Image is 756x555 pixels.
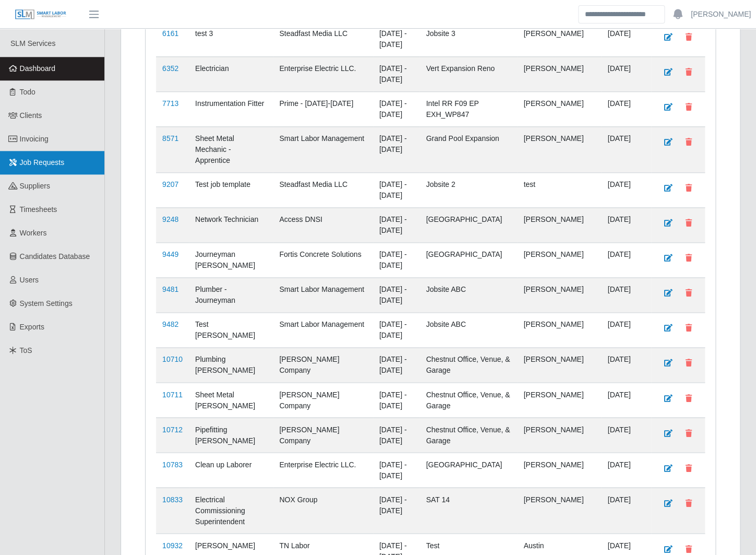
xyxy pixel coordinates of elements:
[517,417,601,452] td: [PERSON_NAME]
[419,172,517,207] td: Jobsite 2
[20,299,73,308] span: System Settings
[517,347,601,382] td: [PERSON_NAME]
[419,312,517,347] td: Jobsite ABC
[517,382,601,417] td: [PERSON_NAME]
[162,250,178,258] a: 9449
[419,21,517,56] td: Jobsite 3
[189,56,273,91] td: Electrician
[419,382,517,417] td: Chestnut Office, Venue, & Garage
[419,417,517,452] td: Chestnut Office, Venue, & Garage
[601,487,651,533] td: [DATE]
[373,452,420,487] td: [DATE] - [DATE]
[189,126,273,172] td: Sheet Metal Mechanic - Apprentice
[373,312,420,347] td: [DATE] - [DATE]
[419,126,517,172] td: Grand Pool Expansion
[273,172,373,207] td: Steadfast Media LLC
[419,452,517,487] td: [GEOGRAPHIC_DATA]
[162,541,183,549] a: 10932
[162,460,183,468] a: 10783
[517,91,601,126] td: [PERSON_NAME]
[20,111,42,120] span: Clients
[273,126,373,172] td: Smart Labor Management
[189,417,273,452] td: Pipefitting [PERSON_NAME]
[189,452,273,487] td: Clean up Laborer
[273,277,373,312] td: Smart Labor Management
[373,56,420,91] td: [DATE] - [DATE]
[601,452,651,487] td: [DATE]
[373,277,420,312] td: [DATE] - [DATE]
[20,323,44,331] span: Exports
[601,242,651,277] td: [DATE]
[373,126,420,172] td: [DATE] - [DATE]
[273,242,373,277] td: Fortis Concrete Solutions
[517,277,601,312] td: [PERSON_NAME]
[419,91,517,126] td: Intel RR F09 EP EXH_WP847
[20,346,32,355] span: ToS
[162,99,178,108] a: 7713
[189,172,273,207] td: Test job template
[189,21,273,56] td: test 3
[419,487,517,533] td: SAT 14
[601,56,651,91] td: [DATE]
[517,207,601,242] td: [PERSON_NAME]
[601,312,651,347] td: [DATE]
[189,242,273,277] td: Journeyman [PERSON_NAME]
[273,417,373,452] td: [PERSON_NAME] Company
[20,252,90,261] span: Candidates Database
[189,312,273,347] td: Test [PERSON_NAME]
[189,91,273,126] td: Instrumentation Fitter
[162,180,178,188] a: 9207
[373,207,420,242] td: [DATE] - [DATE]
[601,126,651,172] td: [DATE]
[601,382,651,417] td: [DATE]
[601,347,651,382] td: [DATE]
[20,158,65,167] span: Job Requests
[189,277,273,312] td: Plumber - Journeyman
[373,347,420,382] td: [DATE] - [DATE]
[419,347,517,382] td: Chestnut Office, Venue, & Garage
[162,495,183,503] a: 10833
[162,425,183,433] a: 10712
[162,134,178,143] a: 8571
[273,207,373,242] td: Access DNSI
[419,207,517,242] td: [GEOGRAPHIC_DATA]
[373,21,420,56] td: [DATE] - [DATE]
[373,242,420,277] td: [DATE] - [DATE]
[273,382,373,417] td: [PERSON_NAME] Company
[273,56,373,91] td: Enterprise Electric LLC.
[517,126,601,172] td: [PERSON_NAME]
[273,487,373,533] td: NOX Group
[373,382,420,417] td: [DATE] - [DATE]
[189,382,273,417] td: Sheet Metal [PERSON_NAME]
[601,91,651,126] td: [DATE]
[517,487,601,533] td: [PERSON_NAME]
[601,172,651,207] td: [DATE]
[373,417,420,452] td: [DATE] - [DATE]
[517,452,601,487] td: [PERSON_NAME]
[162,29,178,38] a: 6161
[162,215,178,223] a: 9248
[517,312,601,347] td: [PERSON_NAME]
[517,21,601,56] td: [PERSON_NAME]
[20,205,57,214] span: Timesheets
[10,39,55,48] span: SLM Services
[20,88,35,96] span: Todo
[578,5,665,23] input: Search
[20,135,49,143] span: Invoicing
[517,242,601,277] td: [PERSON_NAME]
[517,56,601,91] td: [PERSON_NAME]
[601,277,651,312] td: [DATE]
[20,64,56,73] span: Dashboard
[517,172,601,207] td: test
[189,347,273,382] td: Plumbing [PERSON_NAME]
[162,320,178,328] a: 9482
[373,172,420,207] td: [DATE] - [DATE]
[20,182,50,190] span: Suppliers
[15,9,67,20] img: SLM Logo
[162,285,178,293] a: 9481
[162,390,183,398] a: 10711
[189,207,273,242] td: Network Technician
[419,242,517,277] td: [GEOGRAPHIC_DATA]
[20,276,39,284] span: Users
[162,64,178,73] a: 6352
